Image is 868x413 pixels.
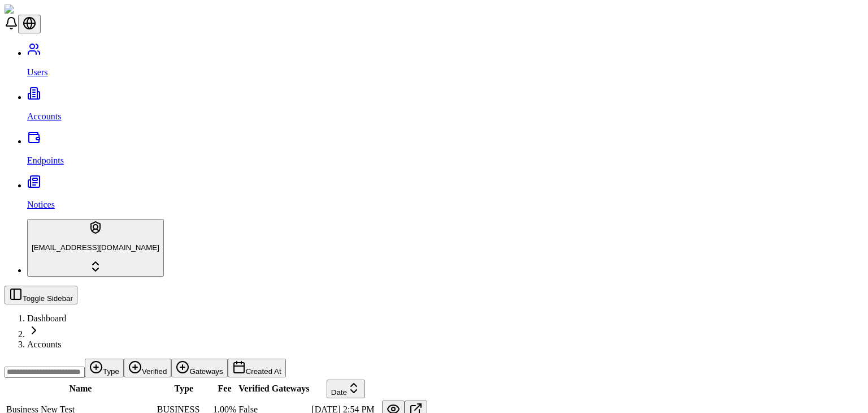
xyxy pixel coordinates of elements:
[27,313,66,323] a: Dashboard
[5,313,863,350] nav: breadcrumb
[327,380,365,398] button: Date
[212,379,237,399] th: Fee
[27,48,863,78] a: Users
[6,379,155,399] th: Name
[27,92,863,122] a: Accounts
[27,111,863,122] p: Accounts
[246,367,281,376] span: Created At
[5,286,77,304] button: Toggle Sidebar
[271,379,310,399] th: Gateways
[27,339,61,349] a: Accounts
[228,359,286,377] button: Created At
[124,359,171,377] button: Verified
[27,180,863,210] a: Notices
[27,136,863,166] a: Endpoints
[27,67,863,78] p: Users
[27,200,863,210] p: Notices
[27,156,863,166] p: Endpoints
[5,5,72,15] img: ShieldPay Logo
[27,219,164,277] button: [EMAIL_ADDRESS][DOMAIN_NAME]
[85,359,124,377] button: Type
[171,359,227,377] button: Gateways
[157,379,211,399] th: Type
[23,294,73,303] span: Toggle Sidebar
[238,379,270,399] th: Verified
[32,243,159,252] p: [EMAIL_ADDRESS][DOMAIN_NAME]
